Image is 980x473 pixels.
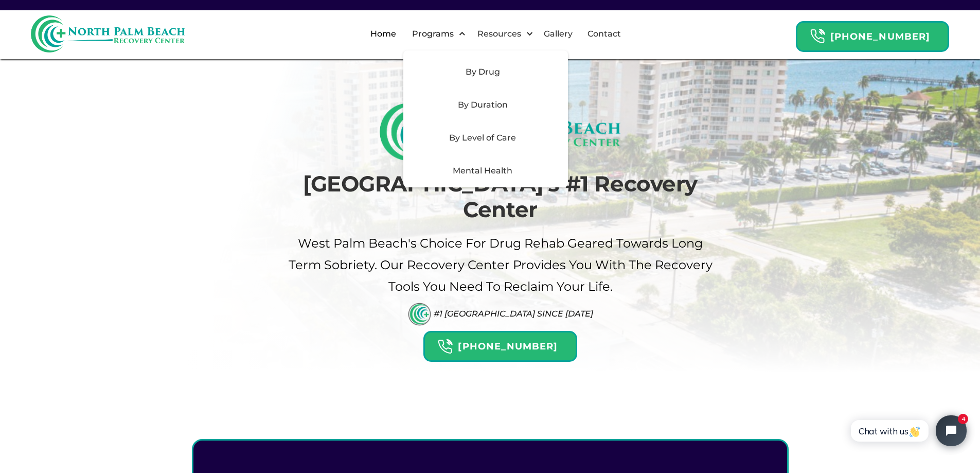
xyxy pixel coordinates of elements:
[364,17,402,50] a: Home
[475,28,524,40] div: Resources
[830,31,930,42] strong: [PHONE_NUMBER]
[434,309,593,319] div: #1 [GEOGRAPHIC_DATA] Since [DATE]
[458,341,558,352] strong: [PHONE_NUMBER]
[409,132,556,144] div: By Level of Care
[437,339,453,355] img: Header Calendar Icons
[581,17,627,50] a: Contact
[840,407,975,455] iframe: Tidio Chat
[403,17,469,50] div: Programs
[403,56,568,89] div: By Drug
[409,165,556,177] div: Mental Health
[409,66,556,78] div: By Drug
[287,171,714,223] h1: [GEOGRAPHIC_DATA]'s #1 Recovery Center
[403,89,568,121] div: By Duration
[403,121,568,154] div: By Level of Care
[409,99,556,111] div: By Duration
[409,28,456,40] div: Programs
[380,103,621,161] img: North Palm Beach Recovery Logo (Rectangle)
[469,17,536,50] div: Resources
[810,28,825,44] img: Header Calendar Icons
[796,16,949,52] a: Header Calendar Icons[PHONE_NUMBER]
[403,154,568,187] div: Mental Health
[287,233,714,297] p: West palm beach's Choice For drug Rehab Geared Towards Long term sobriety. Our Recovery Center pr...
[423,326,577,362] a: Header Calendar Icons[PHONE_NUMBER]
[403,50,568,187] nav: Programs
[538,17,579,50] a: Gallery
